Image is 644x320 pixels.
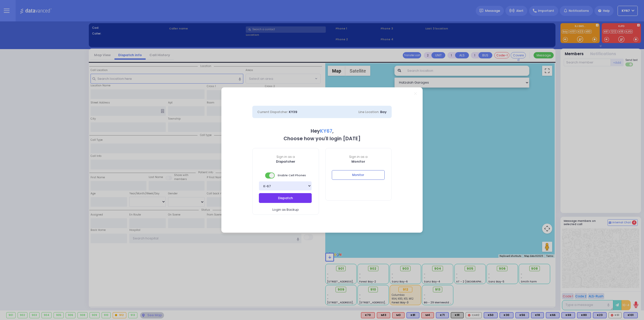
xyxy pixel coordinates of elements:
[332,170,385,180] button: Monitor
[320,128,332,134] span: KY67
[289,110,297,114] span: KY39
[284,135,360,142] b: Choose how you'll login [DATE]
[326,155,392,159] span: Sign in as a
[259,193,312,203] button: Dispatch
[351,159,365,164] b: Monitor
[272,207,299,212] span: Login as Backup
[358,110,379,114] span: Line Location:
[276,159,295,164] b: Dispatcher
[414,92,417,95] a: Close
[311,128,334,134] b: Hey ,
[380,110,387,114] span: Bay
[257,110,288,114] span: Current Dispatcher:
[253,155,319,159] span: Sign in as a
[265,172,306,179] span: Enable Cell Phones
